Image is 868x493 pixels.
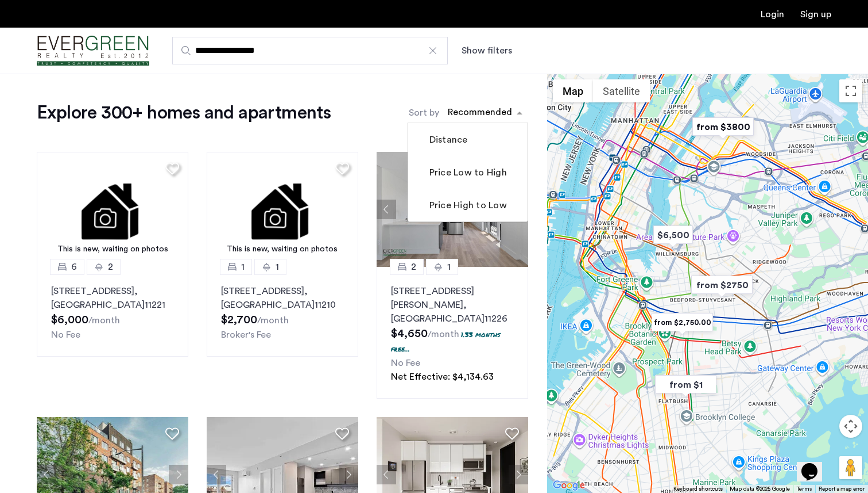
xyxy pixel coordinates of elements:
[593,79,650,102] button: Show satellite imagery
[221,284,344,312] p: [STREET_ADDRESS] 11210
[37,267,188,357] a: 62[STREET_ADDRESS], [GEOGRAPHIC_DATA]11221No Fee
[37,29,149,72] a: Cazamio Logo
[377,200,396,219] button: Previous apartment
[647,309,718,335] div: from $2,750.00
[51,314,88,326] span: $6,000
[649,222,697,248] div: $6,500
[391,358,420,368] span: No Fee
[553,79,593,102] button: Show street map
[839,79,862,102] button: Toggle fullscreen view
[71,260,77,274] span: 6
[37,152,188,267] a: This is new, waiting on photos
[377,267,528,399] a: 21[STREET_ADDRESS][PERSON_NAME], [GEOGRAPHIC_DATA]112261.33 months free...No FeeNet Effective: $4...
[447,260,451,274] span: 1
[673,485,723,493] button: Keyboard shortcuts
[212,243,352,255] div: This is new, waiting on photos
[409,106,439,120] label: Sort by
[377,152,528,267] img: 66a1adb6-6608-43dd-a245-dc7333f8b390_638824126198252652.jpeg
[427,133,468,147] label: Distance
[339,465,358,484] button: Next apartment
[207,152,358,267] a: This is new, waiting on photos
[207,465,226,484] button: Previous apartment
[221,330,271,339] span: Broker's Fee
[391,284,514,326] p: [STREET_ADDRESS][PERSON_NAME] 11226
[446,105,512,122] div: Recommended
[377,465,396,484] button: Previous apartment
[442,102,528,123] ng-select: sort-apartment
[108,260,113,274] span: 2
[550,478,588,493] a: Open this area in Google Maps (opens a new window)
[730,486,790,492] span: Map data ©2025 Google
[37,465,56,484] button: Previous apartment
[839,415,862,438] button: Map camera controls
[797,485,812,493] a: Terms
[37,101,331,124] h1: Explore 300+ homes and apartments
[37,152,188,267] img: 1.gif
[88,316,120,325] sub: /month
[687,272,757,298] div: from $2750
[797,447,834,481] iframe: chat widget
[550,478,588,493] img: Google
[462,44,512,58] button: Show or hide filters
[411,260,416,274] span: 2
[169,465,188,484] button: Next apartment
[391,330,501,354] p: 1.33 months free...
[408,123,528,222] ng-dropdown-panel: Options list
[650,372,721,398] div: from $1
[207,267,358,357] a: 11[STREET_ADDRESS], [GEOGRAPHIC_DATA]11210Broker's Fee
[276,260,279,274] span: 1
[257,316,289,325] sub: /month
[800,10,831,19] a: Registration
[241,260,245,274] span: 1
[37,29,149,72] img: logo
[391,372,494,381] span: Net Effective: $4,134.63
[207,152,358,267] img: 1.gif
[688,114,758,140] div: from $3800
[761,10,784,19] a: Login
[221,314,257,326] span: $2,700
[819,485,865,493] a: Report a map error
[51,284,174,312] p: [STREET_ADDRESS] 11221
[427,198,507,212] label: Price High to Low
[428,330,459,339] sub: /month
[172,37,448,64] input: Apartment Search
[51,330,80,339] span: No Fee
[42,243,183,255] div: This is new, waiting on photos
[427,166,507,179] label: Price Low to High
[839,456,862,479] button: Drag Pegman onto the map to open Street View
[509,465,528,484] button: Next apartment
[391,328,428,339] span: $4,650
